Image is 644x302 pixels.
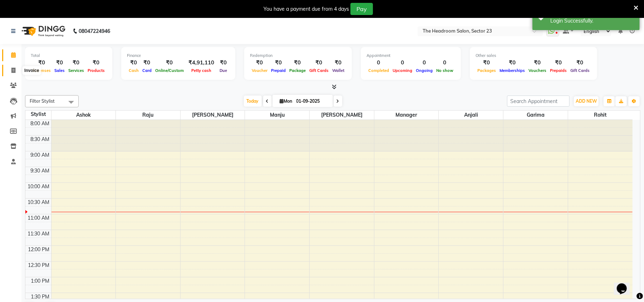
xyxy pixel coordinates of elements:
b: 08047224946 [79,21,110,41]
span: Rohit [568,111,633,120]
button: Pay [350,3,373,15]
span: Manager [374,111,439,120]
span: Completed [367,68,391,73]
div: Login Successfully. [550,17,634,25]
div: ₹0 [250,59,269,67]
span: Mon [278,98,294,104]
span: Cash [127,68,141,73]
span: Petty cash [190,68,213,73]
div: 0 [434,59,455,67]
div: 12:00 PM [27,246,51,253]
div: 0 [414,59,434,67]
span: Voucher [250,68,269,73]
div: 1:30 PM [30,293,51,301]
div: ₹0 [53,59,67,67]
input: 2025-09-01 [294,96,330,107]
span: [PERSON_NAME] [181,111,245,120]
span: [PERSON_NAME] [310,111,374,120]
div: Stylist [25,111,51,118]
div: Total [31,53,107,59]
div: 0 [391,59,414,67]
div: Redemption [250,53,346,59]
div: Other sales [476,53,591,59]
div: 8:00 AM [29,120,51,127]
span: Raju [116,111,180,120]
span: Today [244,96,262,107]
span: Garima [503,111,568,120]
div: Appointment [367,53,455,59]
button: ADD NEW [574,96,599,106]
span: Filter Stylist [30,98,55,104]
div: ₹0 [217,59,230,67]
span: Memberships [498,68,527,73]
div: ₹0 [127,59,141,67]
span: Sales [53,68,67,73]
img: logo [18,21,67,41]
span: Products [86,68,107,73]
div: 11:00 AM [26,214,51,222]
div: You have a payment due from 4 days [264,5,349,13]
span: Gift Cards [308,68,330,73]
div: ₹4,91,110 [186,59,217,67]
span: Ashok [51,111,116,120]
iframe: chat widget [614,273,637,295]
div: ₹0 [548,59,569,67]
div: ₹0 [67,59,86,67]
div: 9:00 AM [29,151,51,159]
span: Wallet [330,68,346,73]
div: ₹0 [269,59,287,67]
div: ₹0 [31,59,53,67]
div: 0 [367,59,391,67]
span: Ongoing [414,68,434,73]
span: No show [434,68,455,73]
div: 9:30 AM [29,167,51,175]
span: Services [67,68,86,73]
div: ₹0 [86,59,107,67]
div: ₹0 [308,59,330,67]
div: 11:30 AM [26,230,51,238]
span: Due [218,68,229,73]
span: Vouchers [527,68,548,73]
span: Anjali [439,111,503,120]
span: Online/Custom [153,68,186,73]
span: Card [141,68,153,73]
input: Search Appointment [507,96,570,107]
span: Upcoming [391,68,414,73]
div: ₹0 [476,59,498,67]
div: Finance [127,53,230,59]
span: ADD NEW [576,98,597,104]
div: ₹0 [569,59,591,67]
div: ₹0 [330,59,346,67]
div: ₹0 [498,59,527,67]
div: Invoice [23,66,41,75]
div: 12:30 PM [27,262,51,269]
span: Package [287,68,308,73]
span: Prepaids [548,68,569,73]
div: 8:30 AM [29,136,51,143]
div: ₹0 [153,59,186,67]
div: 10:00 AM [26,183,51,190]
span: Manju [245,111,309,120]
span: Gift Cards [569,68,591,73]
span: Packages [476,68,498,73]
div: 10:30 AM [26,199,51,206]
div: ₹0 [527,59,548,67]
div: ₹0 [141,59,153,67]
div: ₹0 [287,59,308,67]
span: Prepaid [269,68,287,73]
div: 1:00 PM [30,277,51,285]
